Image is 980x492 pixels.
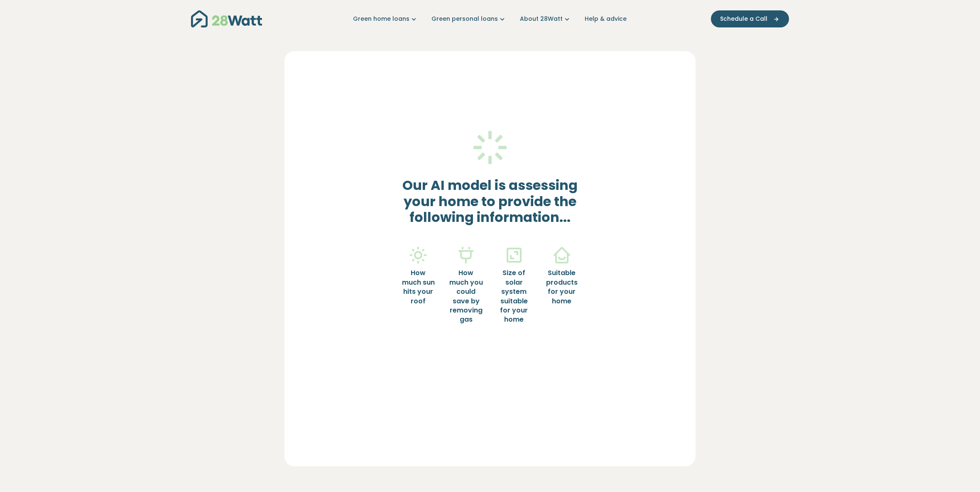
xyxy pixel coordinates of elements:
span: Schedule a Call [720,15,767,23]
p: Note: Do not refresh or close this page. Your data may get lost. [336,403,644,413]
h3: Our AI model is assessing your home to provide the following information... [401,177,579,225]
h6: How much you could save by removing gas [449,268,483,324]
button: Schedule a Call [711,10,789,27]
p: This may take few seconds [336,388,644,397]
iframe: Chat Widget [938,452,980,492]
a: Green personal loans [431,15,507,23]
a: Green home loans [353,15,418,23]
h6: Size of solar system suitable for your home [497,268,531,324]
h6: How much sun hits your roof [401,268,436,306]
h6: Suitable products for your home [544,268,579,306]
a: About 28Watt [520,15,571,23]
a: Help & advice [585,15,627,23]
nav: Main navigation [191,8,789,30]
img: 28Watt [191,10,262,27]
